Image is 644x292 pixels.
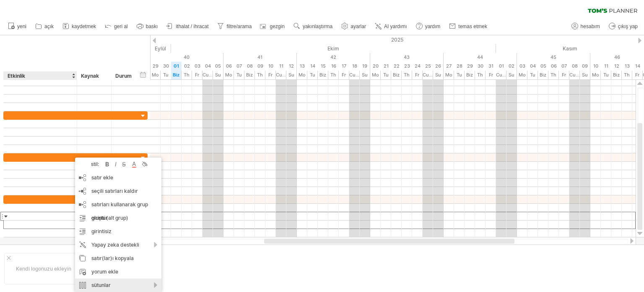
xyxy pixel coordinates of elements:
div: Pazar, 26 Ekim 2025 [433,62,444,71]
font: Kaynak [81,73,99,79]
font: kaydetmek [72,24,96,29]
font: girintisiz [91,228,112,234]
font: 07 [236,63,242,69]
font: 2025 [391,37,403,43]
font: Cumartesi [423,72,445,78]
div: Perşembe, 30 Ekim 2025 [475,71,486,79]
font: 42 [330,54,336,60]
div: Çarşamba, 5 Kasım 2025 [538,62,548,71]
div: Pazar, 5 Ekim 2025 [213,71,223,79]
div: Cuma, 24 Ekim 2025 [412,71,423,79]
div: Perşembe, 6 Kasım 2025 [548,71,559,79]
div: Cuma, 14 Kasım 2025 [632,71,643,79]
div: Pazar, 19 Ekim 2025 [360,62,370,71]
font: 29 [153,63,158,69]
div: Pazartesi, 20 Ekim 2025 [370,71,381,79]
font: Mo [519,72,526,78]
div: Cumartesi, 25 Ekim 2025 [423,62,433,71]
div: Perşembe, 6 Kasım 2025 [548,62,559,71]
a: yeni [6,21,29,32]
div: Pazartesi, 6 Ekim 2025 [223,62,234,71]
div: Çarşamba, 5 Kasım 2025 [538,71,548,79]
font: sütunlar [91,282,111,288]
font: 03 [195,63,200,69]
div: Cumartesi, 25 Ekim 2025 [423,71,433,79]
font: Su [362,72,368,78]
font: Fr [415,72,419,78]
a: ithalat / ihracat [164,21,211,32]
font: 07 [561,63,567,69]
font: 44 [477,54,483,60]
div: Çarşamba, 12 Kasım 2025 [611,71,622,79]
font: 29 [467,63,473,69]
div: Çarşamba, 12 Kasım 2025 [611,62,622,71]
a: AI yardımı [373,21,410,32]
div: Perşembe, 9 Ekim 2025 [255,62,265,71]
font: Th [184,72,190,78]
font: 18 [352,63,357,69]
font: geri al [114,24,128,29]
div: Salı, 28 Ekim 2025 [454,71,465,79]
div: Cuma, 7 Kasım 2025 [559,62,569,71]
div: Salı, 21 Ekim 2025 [381,71,391,79]
a: yardım [414,21,443,32]
div: Pazar, 12 Ekim 2025 [286,71,297,79]
font: Tu [603,72,609,78]
div: Perşembe, 30 Ekim 2025 [475,62,486,71]
div: Çarşamba, 1 Ekim 2025 [171,62,182,71]
font: 26 [435,63,441,69]
div: Perşembe, 2 Ekim 2025 [182,62,192,71]
font: satır(lar)ı kopyala [91,255,134,261]
div: Pazar, 5 Ekim 2025 [213,62,223,71]
font: Tu [236,72,242,78]
font: Tu [530,72,535,78]
a: kaydetmek [60,21,99,32]
font: Su [582,72,588,78]
div: Çarşamba, 22 Ekim 2025 [391,62,402,71]
div: Pazartesi, 3 Kasım 2025 [517,71,527,79]
font: Cumartesi [496,72,519,78]
font: 14 [635,63,640,69]
div: Cumartesi, 11 Ekim 2025 [276,62,286,71]
div: Pazartesi, 29 Eylül 2025 [150,71,161,79]
div: Çarşamba, 8 Ekim 2025 [244,71,255,79]
font: satır ekle [91,174,113,181]
font: 09 [257,63,263,69]
font: Biz [173,72,179,78]
font: 08 [572,63,578,69]
font: 22 [394,63,400,69]
font: 16 [331,63,336,69]
div: Salı, 11 Kasım 2025 [601,62,611,71]
font: seçili satırları kaldır [91,188,138,194]
div: Cumartesi, 11 Ekim 2025 [276,71,286,79]
font: Biz [393,72,400,78]
font: Tu [163,72,169,78]
font: yorum ekle [91,268,118,275]
font: 11 [604,63,608,69]
font: Fr [635,72,639,78]
font: gezgin [270,24,285,29]
font: 21 [384,63,389,69]
font: Fr [268,72,273,78]
div: Salı, 30 Eylül 2025 [161,62,171,71]
div: Çarşamba, 1 Ekim 2025 [171,71,182,79]
div: Salı, 7 Ekim 2025 [234,62,244,71]
font: Cumartesi [349,72,372,78]
div: Pazartesi, 27 Ekim 2025 [444,71,454,79]
font: 05 [540,63,546,69]
div: Pazartesi, 10 Kasım 2025 [590,62,601,71]
div: Çarşamba, 29 Ekim 2025 [465,71,475,79]
div: Cumartesi, 1 Kasım 2025 [496,62,506,71]
div: Cumartesi, 8 Kasım 2025 [569,71,580,79]
font: 01 [499,63,504,69]
div: Cumartesi, 8 Kasım 2025 [569,62,580,71]
div: Pazartesi, 13 Ekim 2025 [297,71,307,79]
div: Cuma, 10 Ekim 2025 [265,62,276,71]
div: Cumartesi, 18 Ekim 2025 [349,62,360,71]
div: Salı, 7 Ekim 2025 [234,71,244,79]
a: gezgin [259,21,287,32]
div: Salı, 14 Ekim 2025 [307,62,318,71]
font: 10 [593,63,598,69]
font: 02 [509,63,514,69]
font: stil: [91,161,99,167]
